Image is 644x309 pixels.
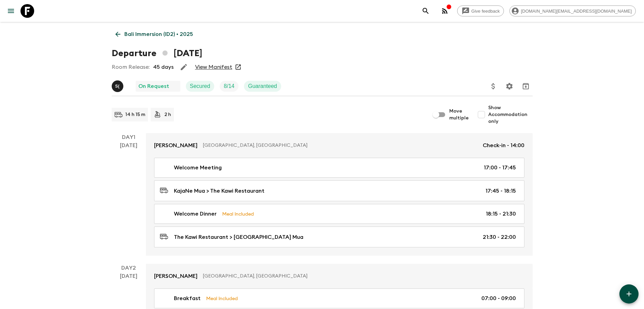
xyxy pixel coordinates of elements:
span: [DOMAIN_NAME][EMAIL_ADDRESS][DOMAIN_NAME] [517,9,635,14]
p: Guaranteed [248,82,277,90]
p: Breakfast [174,294,201,302]
div: [DATE] [120,141,137,256]
p: Bali Immersion (ID2) • 2025 [124,30,193,38]
p: 17:45 - 18:15 [485,187,516,195]
p: 45 days [153,63,174,71]
button: Settings [503,79,516,93]
p: Meal Included [222,210,254,218]
a: [PERSON_NAME][GEOGRAPHIC_DATA], [GEOGRAPHIC_DATA] [146,264,533,288]
a: BreakfastMeal Included07:00 - 09:00 [154,288,524,308]
button: Archive (Completed, Cancelled or Unsynced Departures only) [519,79,533,93]
p: [GEOGRAPHIC_DATA], [GEOGRAPHIC_DATA] [203,273,519,280]
p: 14 h 15 m [125,111,145,118]
p: Room Release: [112,63,150,71]
p: S ( [115,83,120,89]
div: Trip Fill [220,81,238,92]
p: Day 1 [112,133,146,141]
p: Meal Included [206,295,238,302]
a: Welcome DinnerMeal Included18:15 - 21:30 [154,204,524,224]
p: KajaNe Mua > The Kawi Restaurant [174,187,264,195]
p: On Request [138,82,169,90]
span: Show Accommodation only [488,104,533,125]
span: Shandy (Putu) Sandhi Astra Juniawan [112,82,125,88]
a: KajaNe Mua > The Kawi Restaurant17:45 - 18:15 [154,180,524,201]
p: [GEOGRAPHIC_DATA], [GEOGRAPHIC_DATA] [203,142,477,149]
span: Give feedback [468,9,504,14]
button: S( [112,80,125,92]
a: Welcome Meeting17:00 - 17:45 [154,158,524,178]
p: Day 2 [112,264,146,272]
p: The Kawi Restaurant > [GEOGRAPHIC_DATA] Mua [174,233,303,241]
p: Welcome Meeting [174,164,222,172]
div: [DOMAIN_NAME][EMAIL_ADDRESS][DOMAIN_NAME] [509,5,636,16]
p: [PERSON_NAME] [154,272,197,280]
h1: Departure [DATE] [112,47,202,60]
a: View Manifest [195,64,232,70]
p: Check-in - 14:00 [483,141,524,150]
a: The Kawi Restaurant > [GEOGRAPHIC_DATA] Mua21:30 - 22:00 [154,227,524,247]
a: Give feedback [457,5,504,16]
button: Update Price, Early Bird Discount and Costs [487,79,500,93]
p: 07:00 - 09:00 [481,294,516,302]
p: 2 h [164,111,171,118]
p: Welcome Dinner [174,210,217,218]
button: menu [4,4,18,18]
a: [PERSON_NAME][GEOGRAPHIC_DATA], [GEOGRAPHIC_DATA]Check-in - 14:00 [146,133,533,158]
p: 8 / 14 [224,82,234,90]
p: [PERSON_NAME] [154,141,197,150]
button: search adventures [419,4,433,18]
div: Secured [186,81,215,92]
p: 18:15 - 21:30 [486,210,516,218]
a: Bali Immersion (ID2) • 2025 [112,27,197,41]
p: 17:00 - 17:45 [484,164,516,172]
span: Move multiple [449,108,469,121]
p: 21:30 - 22:00 [483,233,516,241]
p: Secured [190,82,210,90]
